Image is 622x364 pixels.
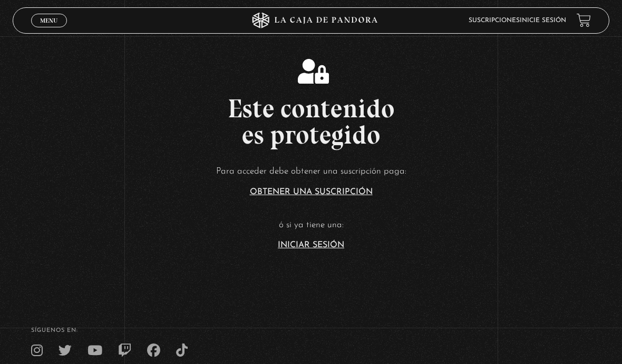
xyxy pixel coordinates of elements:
span: Cerrar [37,26,62,34]
span: Menu [40,17,57,24]
a: Iniciar Sesión [278,241,344,249]
a: Obtener una suscripción [250,188,373,196]
a: Suscripciones [469,17,520,24]
h4: SÍguenos en: [31,328,591,333]
a: View your shopping cart [577,13,591,27]
a: Inicie sesión [520,17,566,24]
